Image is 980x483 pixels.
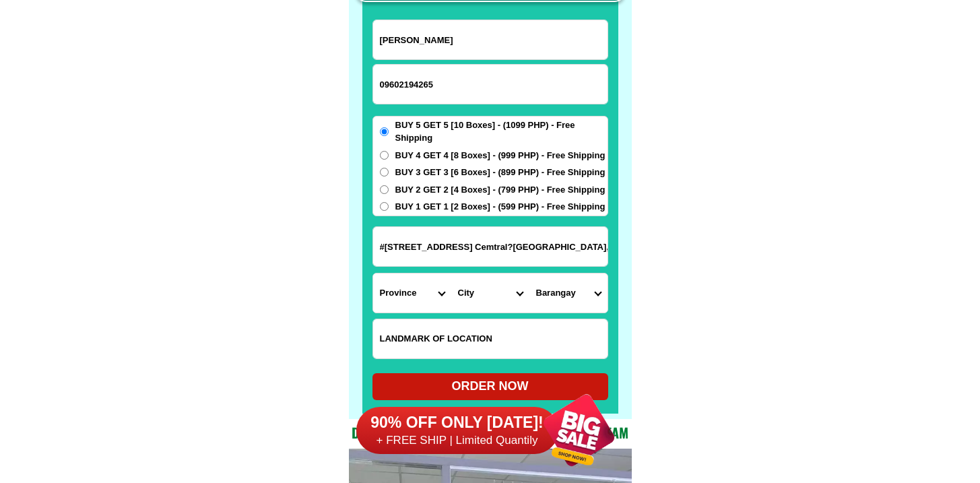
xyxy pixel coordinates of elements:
input: Input full_name [373,20,608,59]
input: BUY 5 GET 5 [10 Boxes] - (1099 PHP) - Free Shipping [380,127,389,136]
h6: 90% OFF ONLY [DATE]! [356,413,558,433]
input: Input address [373,227,608,266]
h6: + FREE SHIP | Limited Quantily [356,433,558,448]
span: BUY 5 GET 5 [10 Boxes] - (1099 PHP) - Free Shipping [395,119,608,145]
span: BUY 3 GET 3 [6 Boxes] - (899 PHP) - Free Shipping [395,166,606,179]
span: BUY 4 GET 4 [8 Boxes] - (999 PHP) - Free Shipping [395,149,606,162]
select: Select province [373,273,451,313]
input: Input LANDMARKOFLOCATION [373,319,608,358]
span: BUY 1 GET 1 [2 Boxes] - (599 PHP) - Free Shipping [395,200,606,214]
h2: Dedicated and professional consulting team [349,422,632,443]
input: BUY 4 GET 4 [8 Boxes] - (999 PHP) - Free Shipping [380,151,389,160]
select: Select commune [529,273,608,313]
input: BUY 2 GET 2 [4 Boxes] - (799 PHP) - Free Shipping [380,185,389,194]
input: Input phone_number [373,65,608,104]
input: BUY 1 GET 1 [2 Boxes] - (599 PHP) - Free Shipping [380,202,389,211]
select: Select district [451,273,529,313]
input: BUY 3 GET 3 [6 Boxes] - (899 PHP) - Free Shipping [380,168,389,176]
span: BUY 2 GET 2 [4 Boxes] - (799 PHP) - Free Shipping [395,183,606,197]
